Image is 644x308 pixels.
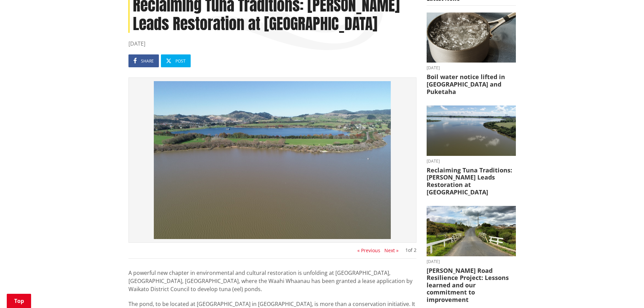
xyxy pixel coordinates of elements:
[427,206,516,256] img: PR-21222 Huia Road Relience Munro Road Bridge
[427,260,516,264] time: [DATE]
[357,248,380,253] button: « Previous
[405,247,408,253] span: 1
[427,206,516,303] a: [DATE] [PERSON_NAME] Road Resilience Project: Lessons learned and our commitment to improvement
[128,269,416,293] p: A powerful new chapter in environmental and cultural restoration is unfolding at [GEOGRAPHIC_DATA...
[427,66,516,70] time: [DATE]
[7,294,31,308] a: Top
[128,54,159,67] a: Share
[132,81,413,239] img: Waahi Lake
[175,58,186,64] span: Post
[427,105,516,156] img: Waahi Lake
[427,167,516,196] h3: Reclaiming Tuna Traditions: [PERSON_NAME] Leads Restoration at [GEOGRAPHIC_DATA]
[141,58,154,64] span: Share
[384,248,399,253] button: Next »
[405,248,416,253] div: of 2
[427,13,516,63] img: boil water notice
[427,73,516,95] h3: Boil water notice lifted in [GEOGRAPHIC_DATA] and Puketaha
[161,54,191,67] a: Post
[427,13,516,95] a: boil water notice gordonton puketaha [DATE] Boil water notice lifted in [GEOGRAPHIC_DATA] and Puk...
[427,105,516,196] a: [DATE] Reclaiming Tuna Traditions: [PERSON_NAME] Leads Restoration at [GEOGRAPHIC_DATA]
[427,159,516,163] time: [DATE]
[427,267,516,304] h3: [PERSON_NAME] Road Resilience Project: Lessons learned and our commitment to improvement
[128,40,416,48] time: [DATE]
[613,280,637,304] iframe: Messenger Launcher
